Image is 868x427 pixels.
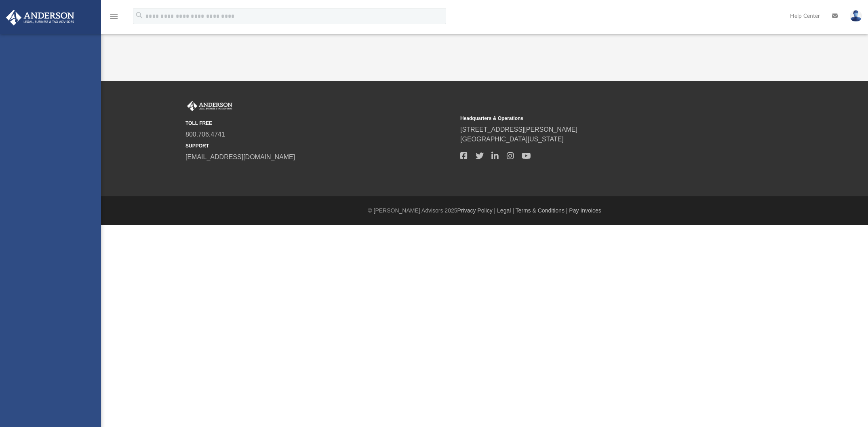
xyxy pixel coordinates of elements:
a: Privacy Policy | [457,207,496,214]
a: menu [109,15,119,21]
a: Terms & Conditions | [516,207,568,214]
a: Legal | [497,207,514,214]
div: © [PERSON_NAME] Advisors 2025 [101,206,868,215]
small: TOLL FREE [185,120,455,127]
small: Headquarters & Operations [460,115,729,122]
a: [STREET_ADDRESS][PERSON_NAME] [460,126,577,133]
a: [GEOGRAPHIC_DATA][US_STATE] [460,136,564,143]
i: search [135,11,144,20]
img: User Pic [850,10,862,22]
a: Pay Invoices [569,207,601,214]
small: SUPPORT [185,142,455,149]
a: [EMAIL_ADDRESS][DOMAIN_NAME] [185,154,295,160]
img: Anderson Advisors Platinum Portal [185,101,234,111]
img: Anderson Advisors Platinum Portal [4,10,77,25]
i: menu [109,11,119,21]
a: 800.706.4741 [185,131,225,138]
